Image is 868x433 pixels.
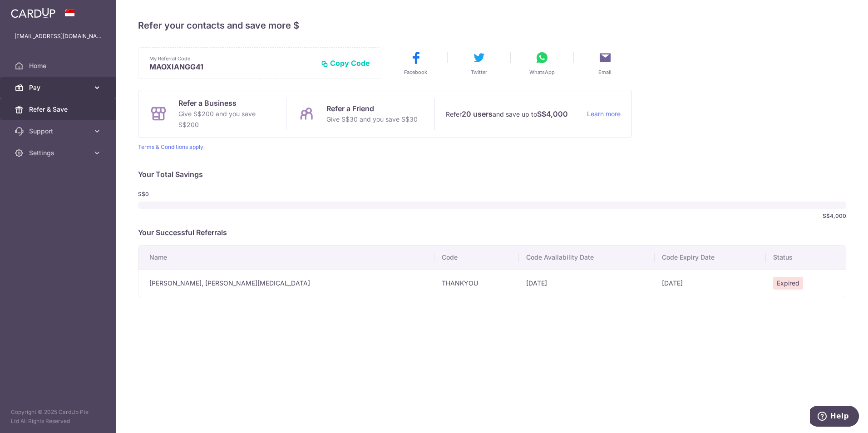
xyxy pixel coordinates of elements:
[20,6,39,15] span: Help
[138,169,846,180] p: Your Total Savings
[29,105,89,114] span: Refer & Save
[138,246,434,269] th: Name
[434,269,518,297] td: THANKYOU
[138,227,846,238] p: Your Successful Referrals
[434,246,518,269] th: Code
[471,69,487,76] span: Twitter
[404,69,427,76] span: Facebook
[29,127,89,136] span: Support
[29,61,89,70] span: Home
[519,246,655,269] th: Code Availability Date
[138,143,203,150] a: Terms & Conditions apply
[446,108,580,120] p: Refer and save up to
[462,108,493,119] strong: 20 users
[773,277,803,290] span: Expired
[655,269,766,297] td: [DATE]
[452,50,506,76] button: Twitter
[598,69,612,76] span: Email
[326,114,418,125] p: Give S$30 and you save S$30
[587,108,621,120] a: Learn more
[529,69,555,76] span: WhatsApp
[326,103,418,114] p: Refer a Friend
[766,246,846,269] th: Status
[15,32,102,41] p: [EMAIL_ADDRESS][DOMAIN_NAME]
[138,191,185,198] span: S$0
[149,62,314,71] p: MAOXIANGG41
[321,59,370,68] button: Copy Code
[138,269,434,297] td: [PERSON_NAME], [PERSON_NAME][MEDICAL_DATA]
[515,50,569,76] button: WhatsApp
[537,108,568,119] strong: S$4,000
[138,18,846,33] h4: Refer your contacts and save more $
[389,50,443,76] button: Facebook
[823,212,846,220] span: S$4,000
[29,148,89,157] span: Settings
[149,55,314,62] p: My Referral Code
[655,246,766,269] th: Code Expiry Date
[519,269,655,297] td: [DATE]
[178,108,275,130] p: Give S$200 and you save S$200
[178,98,275,108] p: Refer a Business
[29,83,89,92] span: Pay
[11,7,55,18] img: CardUp
[810,406,859,428] iframe: Opens a widget where you can find more information
[578,50,632,76] button: Email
